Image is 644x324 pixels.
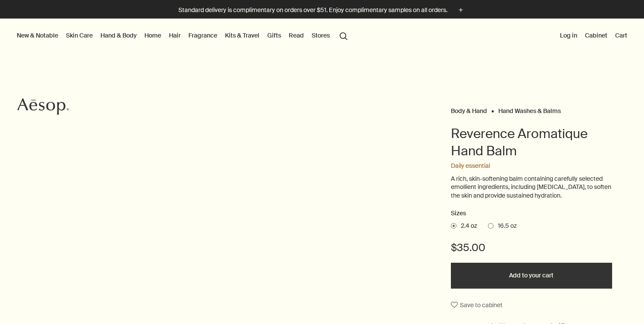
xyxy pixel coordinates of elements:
[215,268,429,288] div: Reverence Aromatique Hand Balm
[187,30,219,41] a: Fragrance
[498,107,561,111] a: Hand Washes & Balms
[451,208,612,219] h2: Sizes
[287,30,306,41] a: Read
[310,30,331,41] button: Stores
[178,6,447,15] p: Standard delivery is complimentary on orders over $51. Enjoy complimentary samples on all orders.
[266,30,283,41] a: Gifts
[558,19,629,53] nav: supplementary
[292,269,311,288] button: previous slide
[451,297,503,313] button: Save to cabinet
[15,30,60,41] button: New & Notable
[259,304,385,311] span: Tubes are made from 100% recycled aluminium.
[64,30,94,41] a: Skin Care
[456,222,477,230] span: 2.4 oz
[167,30,182,41] a: Hair
[143,30,163,41] a: Home
[333,269,352,288] button: next slide
[613,30,629,41] button: Cart
[558,30,579,41] button: Log in
[336,27,351,44] button: Open search
[494,222,517,230] span: 16.5 oz
[15,19,351,53] nav: primary
[223,30,261,41] a: Kits & Travel
[15,96,71,120] a: Aesop
[178,5,466,15] button: Standard delivery is complimentary on orders over $51. Enjoy complimentary samples on all orders.
[17,98,69,115] svg: Aesop
[451,107,487,111] a: Body & Hand
[451,241,485,255] span: $35.00
[99,30,138,41] a: Hand & Body
[451,263,612,289] button: Add to your cart - $35.00
[451,175,612,200] p: A rich, skin-softening balm containing carefully selected emollient ingredients, including [MEDIC...
[583,30,609,41] a: Cabinet
[451,125,612,160] h1: Reverence Aromatique Hand Balm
